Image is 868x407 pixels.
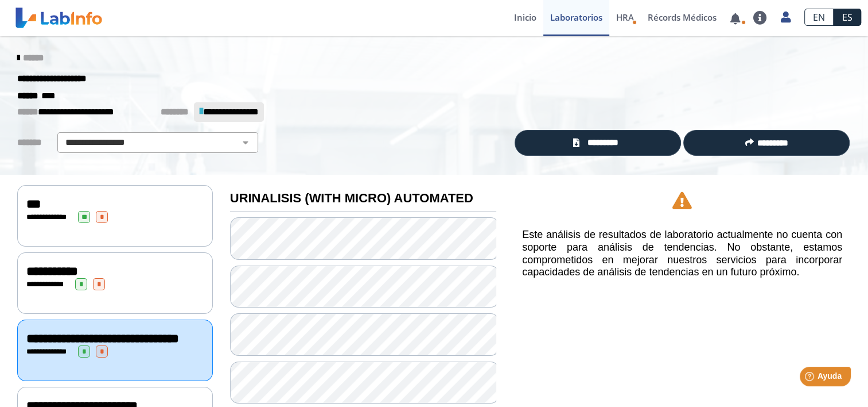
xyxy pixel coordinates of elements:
[616,11,634,23] span: HRA
[230,191,473,205] b: URINALISIS (WITH MICRO) AUTOMATED
[522,229,842,278] h5: Este análisis de resultados de laboratorio actualmente no cuenta con soporte para análisis de ten...
[766,362,855,394] iframe: Help widget launcher
[804,9,834,26] a: EN
[834,9,861,26] a: ES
